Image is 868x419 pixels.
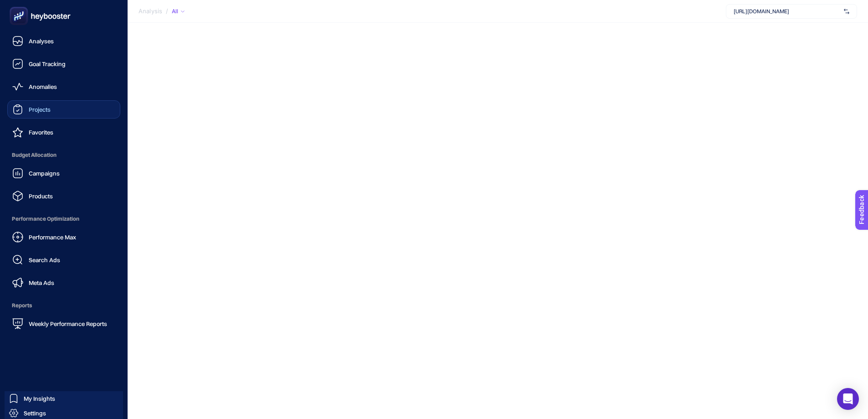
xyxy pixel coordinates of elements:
[29,192,53,200] span: Products
[29,256,60,264] span: Search Ads
[29,129,53,136] span: Favorites
[172,8,185,15] div: All
[29,60,66,67] span: Goal Tracking
[7,315,120,333] a: Weekly Performance Reports
[166,7,168,15] span: /
[7,187,120,205] a: Products
[29,320,107,327] span: Weekly Performance Reports
[29,83,57,90] span: Anomalies
[7,123,120,141] a: Favorites
[29,106,51,113] span: Projects
[29,279,54,286] span: Meta Ads
[7,251,120,269] a: Search Ads
[837,388,859,410] div: Open Intercom Messenger
[24,395,55,402] span: My Insights
[139,8,162,15] span: Analysis
[7,296,120,315] span: Reports
[844,7,849,16] img: svg%3e
[5,3,35,10] span: Feedback
[29,37,54,45] span: Analyses
[7,32,120,50] a: Analyses
[7,55,120,73] a: Goal Tracking
[7,274,120,292] a: Meta Ads
[7,210,120,228] span: Performance Optimization
[734,8,840,15] span: [URL][DOMAIN_NAME]
[7,146,120,164] span: Budget Allocation
[24,409,46,417] span: Settings
[29,233,76,241] span: Performance Max
[29,170,60,177] span: Campaigns
[7,164,120,182] a: Campaigns
[7,100,120,119] a: Projects
[7,228,120,246] a: Performance Max
[7,78,120,96] a: Anomalies
[5,391,123,406] a: My Insights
